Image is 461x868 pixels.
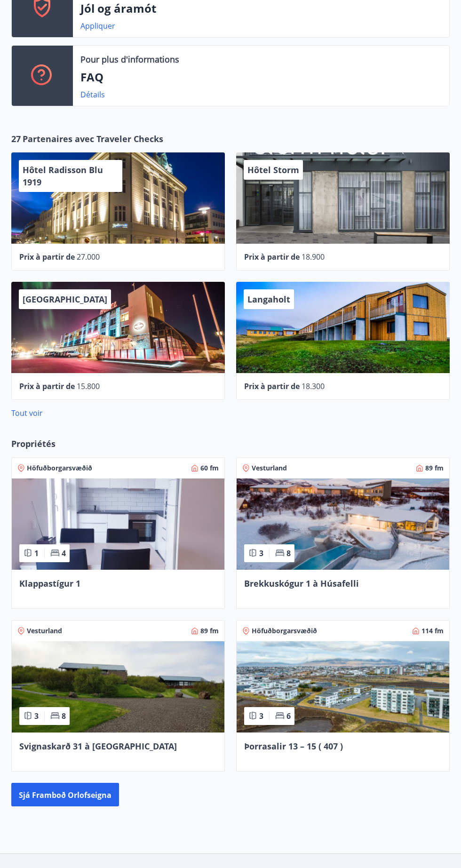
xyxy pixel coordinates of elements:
[259,711,263,721] font: 3
[259,548,263,558] font: 3
[62,711,66,721] font: 8
[34,711,39,721] font: 3
[210,463,219,472] font: fm
[425,463,433,472] font: 89
[80,69,103,85] font: FAQ
[80,89,105,100] font: Détails
[12,478,224,570] img: Plat de paella
[23,164,103,188] font: Hôtel Radisson Blu 1919
[244,578,359,589] font: Brekkuskógur 1 à Húsafelli
[286,711,291,721] font: 6
[237,641,449,733] img: Plat de paella
[237,478,449,570] img: Plat de paella
[19,741,177,752] font: Svignaskarð 31 à [GEOGRAPHIC_DATA]
[435,626,444,635] font: fm
[19,252,75,262] font: Prix ​​à partir de
[62,548,66,558] font: 4
[77,381,100,391] font: 15.800
[286,548,291,558] font: 8
[302,381,325,391] font: 18.300
[77,252,100,262] font: 27.000
[247,294,290,305] font: Langaholt
[80,0,156,16] font: Jól og áramót
[11,408,43,418] font: Tout voir
[200,626,208,635] font: 89
[200,463,208,472] font: 60
[19,790,111,800] font: Sjá framboð orlofseigna
[302,252,325,262] font: 18.900
[11,438,56,449] font: Propriétés
[210,626,219,635] font: fm
[435,463,444,472] font: fm
[11,783,119,806] button: Sjá framboð orlofseigna
[19,578,80,589] font: Klappastígur 1
[244,381,300,391] font: Prix ​​à partir de
[252,626,317,635] font: Höfuðborgarsvæðið
[27,626,62,635] font: Vesturland
[19,381,75,391] font: Prix ​​à partir de
[23,133,163,144] font: Partenaires avec Traveler Checks
[244,252,300,262] font: Prix ​​à partir de
[23,294,107,305] font: [GEOGRAPHIC_DATA]
[244,741,343,752] font: Þorrasalir 13 – 15 ( 407 )
[11,133,21,144] font: 27
[12,641,224,733] img: Plat de paella
[27,463,92,472] font: Höfuðborgarsvæðið
[421,626,433,635] font: 114
[252,463,287,472] font: Vesturland
[34,548,39,558] font: 1
[80,21,115,31] font: Appliquer
[80,54,179,65] font: Pour plus d'informations
[247,164,299,175] font: Hôtel Storm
